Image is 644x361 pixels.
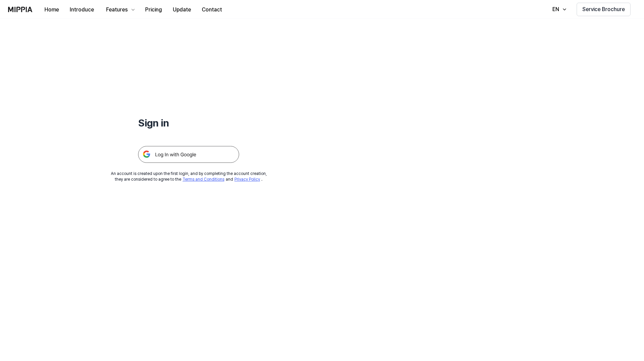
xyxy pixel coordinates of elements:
div: EN [551,5,560,13]
a: Terms and Conditions [183,177,224,182]
button: Introduce [64,3,99,16]
h1: Sign in [138,116,239,130]
div: An account is created upon the first login, and by completing the account creation, they are cons... [111,171,267,182]
img: logo [8,7,32,12]
button: Contact [196,3,227,16]
a: Update [167,0,196,19]
button: Service Brochure [577,3,631,16]
button: Pricing [140,3,167,16]
a: Privacy Policy [234,177,260,182]
button: Update [167,3,196,16]
button: Features [99,3,140,16]
button: Home [39,3,64,16]
img: 구글 로그인 버튼 [138,146,239,163]
button: EN [546,3,571,16]
div: Features [105,6,129,14]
